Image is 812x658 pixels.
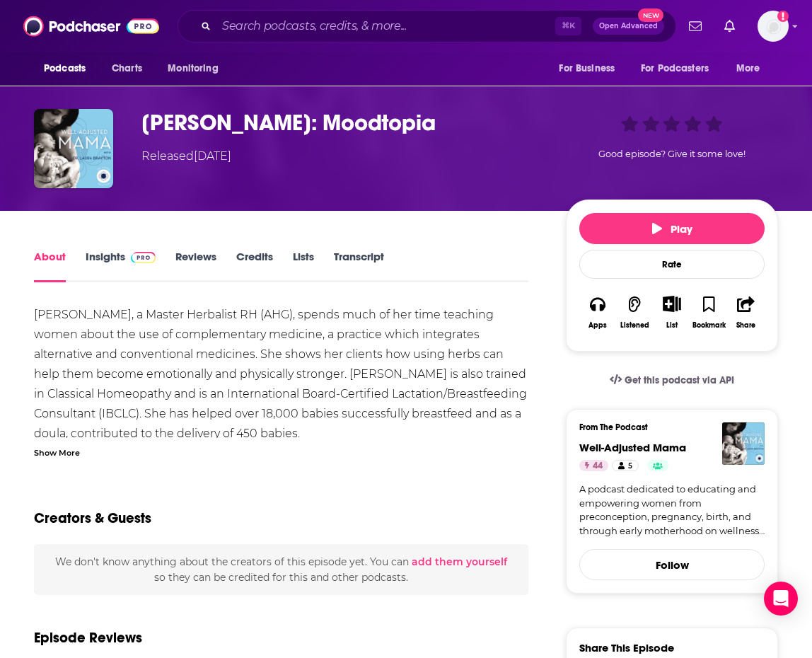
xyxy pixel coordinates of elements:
[736,59,760,79] span: More
[34,250,66,282] a: About
[764,582,798,616] div: Open Intercom Messenger
[549,55,632,82] button: open menu
[334,250,384,282] a: Transcript
[23,13,159,40] img: Podchaser - Follow, Share and Rate Podcasts
[112,59,142,79] span: Charts
[620,321,649,330] div: Listened
[579,287,616,338] button: Apps
[652,222,692,236] span: Play
[559,59,615,79] span: For Business
[692,321,726,330] div: Bookmark
[726,55,778,82] button: open menu
[722,422,765,465] img: Well-Adjusted Mama
[44,59,86,79] span: Podcasts
[666,321,678,330] div: List
[579,422,753,432] h3: From The Podcast
[579,641,674,654] h3: Share This Episode
[34,509,151,527] h2: Creators & Guests
[175,250,216,282] a: Reviews
[579,250,765,279] div: Rate
[579,549,765,580] button: Follow
[141,148,231,165] div: Released [DATE]
[34,55,104,82] button: open menu
[131,252,156,263] img: Podchaser Pro
[293,250,314,282] a: Lists
[599,23,658,30] span: Open Advanced
[141,109,543,137] h1: Sara-Chana Silverstein: Moodtopia
[736,321,755,330] div: Share
[683,14,707,38] a: Show notifications dropdown
[758,11,789,42] img: User Profile
[178,10,676,42] div: Search podcasts, credits, & more...
[168,59,218,79] span: Monitoring
[588,321,607,330] div: Apps
[657,296,686,311] button: Show More Button
[616,287,653,338] button: Listened
[690,287,727,338] button: Bookmark
[579,483,765,538] a: A podcast dedicated to educating and empowering women from preconception, pregnancy, birth, and t...
[612,460,639,471] a: 5
[579,213,765,244] button: Play
[632,55,729,82] button: open menu
[412,556,507,567] button: add them yourself
[758,11,789,42] span: Logged in as sarahhallprinc
[593,18,664,35] button: Open AdvancedNew
[86,250,156,282] a: InsightsPodchaser Pro
[728,287,765,338] button: Share
[598,149,746,159] span: Good episode? Give it some love!
[593,459,603,473] span: 44
[555,17,581,35] span: ⌘ K
[34,109,113,188] img: Sara-Chana Silverstein: Moodtopia
[719,14,741,38] a: Show notifications dropdown
[236,250,273,282] a: Credits
[579,441,686,454] a: Well-Adjusted Mama
[34,629,142,647] h3: Episode Reviews
[55,555,507,584] span: We don't know anything about the creators of this episode yet . You can so they can be credited f...
[638,8,663,22] span: New
[654,287,690,338] div: Show More ButtonList
[625,374,734,386] span: Get this podcast via API
[103,55,151,82] a: Charts
[598,363,746,398] a: Get this podcast via API
[628,459,632,473] span: 5
[158,55,236,82] button: open menu
[641,59,709,79] span: For Podcasters
[216,15,555,37] input: Search podcasts, credits, & more...
[758,11,789,42] button: Show profile menu
[777,11,789,22] svg: Add a profile image
[579,460,608,471] a: 44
